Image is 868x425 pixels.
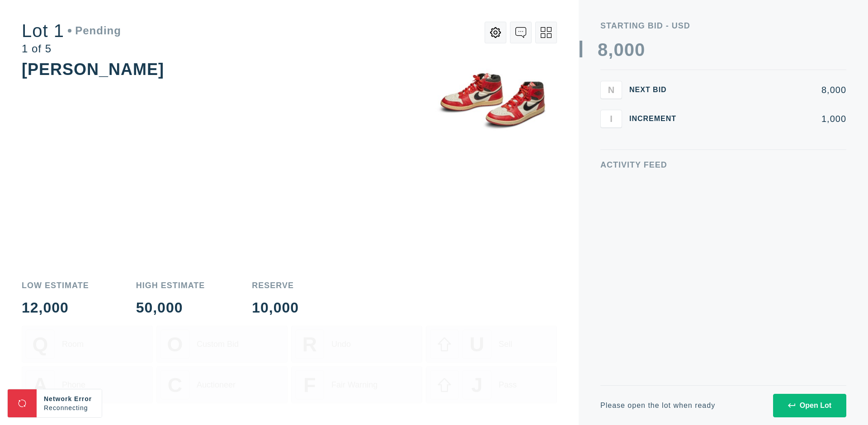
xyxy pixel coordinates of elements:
[773,394,846,417] button: Open Lot
[136,300,205,315] div: 50,000
[22,281,89,290] div: Low Estimate
[610,113,613,124] span: I
[68,25,121,36] div: Pending
[613,41,624,59] div: 0
[600,161,846,169] div: Activity Feed
[629,115,684,122] div: Increment
[600,81,622,99] button: N
[22,300,89,315] div: 12,000
[136,281,205,290] div: High Estimate
[629,86,684,93] div: Next Bid
[635,41,645,59] div: 0
[624,41,635,59] div: 0
[22,60,164,79] div: [PERSON_NAME]
[252,281,299,290] div: Reserve
[600,22,846,30] div: Starting Bid - USD
[44,403,94,412] div: Reconnecting
[788,402,831,410] div: Open Lot
[608,41,613,221] div: ,
[44,394,94,403] div: Network Error
[22,43,121,54] div: 1 of 5
[598,41,608,59] div: 8
[608,84,614,95] span: N
[600,402,715,409] div: Please open the lot when ready
[22,22,121,40] div: Lot 1
[600,110,622,128] button: I
[252,300,299,315] div: 10,000
[691,85,846,94] div: 8,000
[691,114,846,123] div: 1,000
